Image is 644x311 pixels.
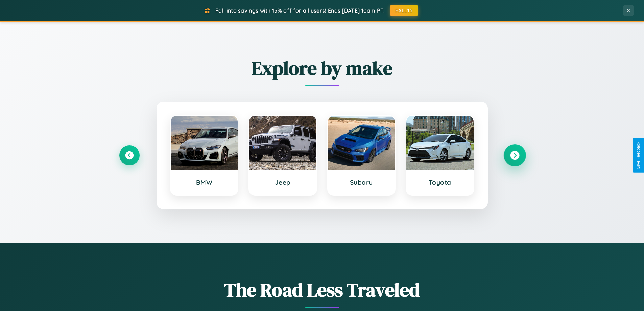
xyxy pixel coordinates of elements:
[335,178,388,186] h3: Subaru
[215,7,385,14] span: Fall into savings with 15% off for all users! Ends [DATE] 10am PT.
[390,5,418,16] button: FALL15
[256,178,310,186] h3: Jeep
[177,178,231,186] h3: BMW
[413,178,467,186] h3: Toyota
[119,55,525,81] h2: Explore by make
[636,142,641,169] div: Give Feedback
[119,277,525,303] h1: The Road Less Traveled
